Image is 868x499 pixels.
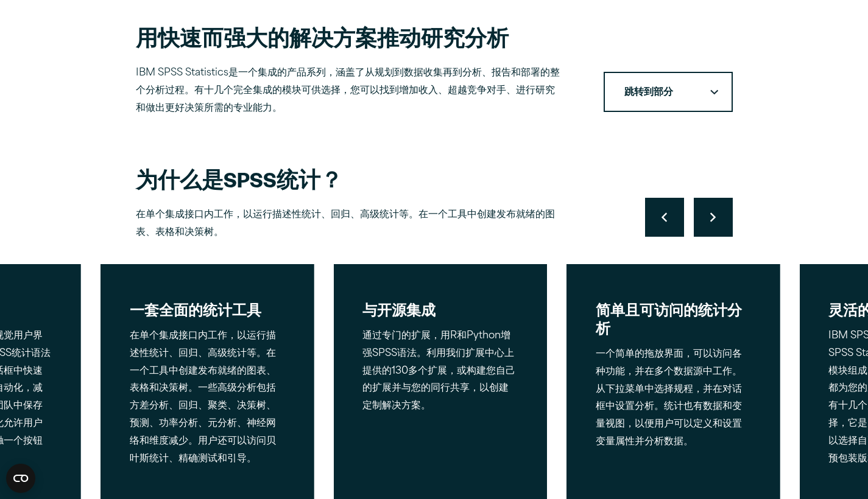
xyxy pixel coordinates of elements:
svg: 右指向雪佛龙 [710,212,716,222]
h2: 简单且可访问的统计分析 [596,301,751,337]
button: 跳转到部分向下指向雪佛龙 [604,72,733,113]
p: 一个简单的拖放界面，可以访问各种功能，并在多个数据源中工作。从下拉菜单中选择规程，并在对话框中设置分析。统计也有数据和变量视图，以便用户可以定义和设置变量属性并分析数据。 [596,346,751,451]
button: 打开CMP小部件 [6,464,35,493]
button: 移动到上一张幻灯片 [645,198,684,237]
h2: 与开源集成 [362,301,518,319]
svg: 向下指向雪佛龙 [710,89,718,95]
p: 在单个集成接口内工作，以运行描述性统计、回归、高级统计等。在一个工具中创建发布就绪的图表、表格和决策树。 [136,206,562,242]
svg: 指向左的雪佛龙 [662,212,667,222]
h2: 一套全面的统计工具 [130,301,285,319]
nav: 目录 [604,72,733,113]
h2: 用快速而强大的解决方案推动研究分析 [136,24,562,51]
button: 移动到下一张幻灯片 [694,198,733,237]
p: 通过专门的扩展，用R和Python增强SPSS语法。利用我们扩展中心上提供的130多个扩展，或构建您自己的扩展并与您的同行共享，以创建定制解决方案。 [362,327,518,415]
h2: 为什么是SPSS统计？ [136,166,562,193]
p: IBM SPSS Statistics是一个集成的产品系列，涵盖了从规划到数据收集再到分析、报告和部署的整个分析过程。有十几个完全集成的模块可供选择，您可以找到增加收入、超越竞争对手、进行研究和... [136,65,562,117]
p: 在单个集成接口内工作，以运行描述性统计、回归、高级统计等。在一个工具中创建发布就绪的图表、表格和决策树。一些高级分析包括方差分析、回归、聚类、决策树、预测、功率分析、元分析、神经网络和维度减少。... [130,327,285,467]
